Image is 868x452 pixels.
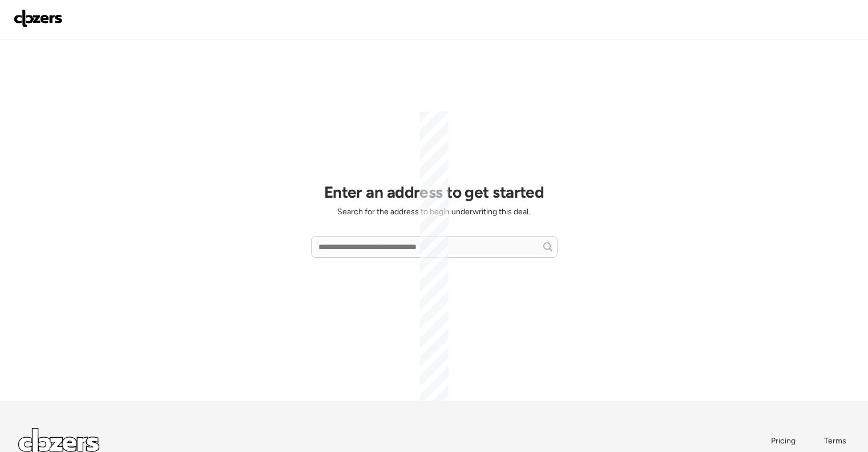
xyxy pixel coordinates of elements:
span: Pricing [771,436,796,446]
span: Search for the address to begin underwriting this deal. [337,206,530,218]
h1: Enter an address to get started [324,182,544,202]
a: Pricing [771,435,797,447]
img: Logo [14,9,63,27]
a: Terms [824,435,850,447]
span: Terms [824,436,846,446]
